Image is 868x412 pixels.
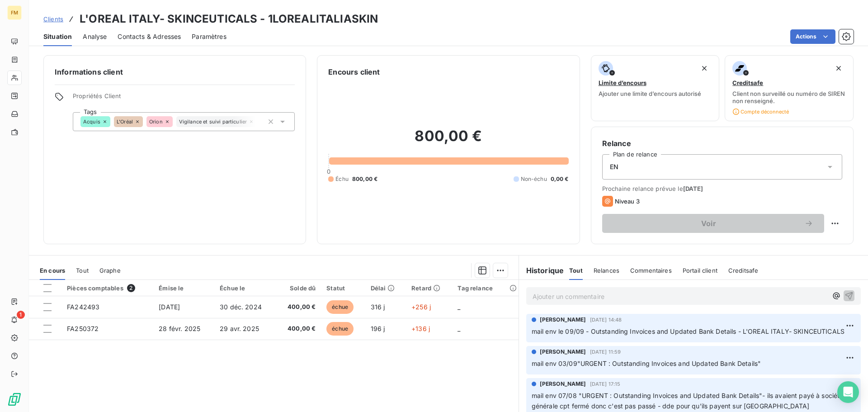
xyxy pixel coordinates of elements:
span: 400,00 € [281,324,316,333]
span: 29 avr. 2025 [220,325,259,332]
span: Orion [149,119,163,124]
span: En cours [40,267,65,274]
span: Limite d’encours [599,79,646,86]
span: 30 déc. 2024 [220,303,262,311]
span: Analyse [83,32,107,41]
span: Situation [43,32,72,41]
span: échue [326,300,354,314]
span: +256 j [411,303,431,311]
div: FM [7,5,22,20]
button: CreditsafeClient non surveillé ou numéro de SIREN non renseigné.Compte déconnecté [725,55,854,121]
span: Client non surveillé ou numéro de SIREN non renseigné. [732,90,846,104]
span: Tout [76,267,89,274]
h3: L'OREAL ITALY- SKINCEUTICALS - 1LOREALITALIASKIN [80,11,378,27]
div: Délai [371,284,401,292]
span: Prochaine relance prévue le [602,185,842,192]
a: Clients [43,14,63,24]
h2: 800,00 € [328,127,568,154]
span: FA250372 [67,325,99,332]
span: [DATE] [683,185,703,192]
span: 1 [17,311,25,319]
span: L'Oréal [117,119,133,124]
span: 800,00 € [352,175,377,183]
span: Ajouter une limite d’encours autorisé [599,90,701,97]
span: 400,00 € [281,303,316,312]
span: +136 j [411,325,430,332]
span: Relances [594,267,619,274]
span: FA242493 [67,303,99,311]
span: échue [326,322,354,336]
span: 0,00 € [551,175,569,183]
h6: Informations client [55,66,295,77]
span: Contacts & Adresses [118,32,181,41]
span: _ [458,303,460,311]
button: Actions [790,29,835,44]
span: Échu [335,175,349,183]
span: [PERSON_NAME] [540,380,586,388]
span: Commentaires [630,267,672,274]
span: Clients [43,15,63,23]
span: 196 j [371,325,385,332]
div: Statut [326,284,359,292]
span: Compte déconnecté [732,108,789,115]
span: mail env 03/09"URGENT : Outstanding Invoices and Updated Bank Details" [532,360,761,367]
span: Niveau 3 [615,198,640,205]
div: Solde dû [281,284,316,292]
span: Portail client [683,267,717,274]
span: Creditsafe [732,79,763,86]
input: Ajouter une valeur [256,118,264,126]
span: mail env le 09/09 - Outstanding Invoices and Updated Bank Details - L'OREAL ITALY- SKINCEUTICALS [532,327,844,335]
span: Acquis [83,119,100,124]
span: Non-échu [521,175,547,183]
span: 28 févr. 2025 [159,325,200,332]
span: Tout [569,267,583,274]
span: Paramètres [192,32,226,41]
span: Propriétés Client [73,92,295,105]
span: mail env 07/08 "URGENT : Outstanding Invoices and Updated Bank Details"- ils avaient payé à socié... [532,392,845,410]
span: [DATE] 14:48 [590,317,622,322]
span: Vigilance et suivi particulier [179,119,247,124]
span: 316 j [371,303,385,311]
span: _ [458,325,460,332]
button: Limite d’encoursAjouter une limite d’encours autorisé [591,55,720,121]
div: Open Intercom Messenger [837,381,859,403]
span: 0 [327,168,330,175]
span: Graphe [99,267,121,274]
h6: Relance [602,138,842,149]
span: [DATE] [159,303,180,311]
div: Retard [411,284,447,292]
button: Voir [602,214,824,233]
span: [PERSON_NAME] [540,316,586,324]
span: EN [610,162,618,171]
h6: Historique [519,265,564,276]
div: Échue le [220,284,270,292]
span: Creditsafe [728,267,759,274]
span: 2 [127,284,135,292]
h6: Encours client [328,66,380,77]
div: Émise le [159,284,209,292]
div: Pièces comptables [67,284,148,292]
img: Logo LeanPay [7,392,22,407]
span: [DATE] 17:15 [590,381,621,387]
span: [DATE] 11:59 [590,349,621,355]
span: Voir [613,220,804,227]
div: Tag relance [458,284,513,292]
span: [PERSON_NAME] [540,348,586,356]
